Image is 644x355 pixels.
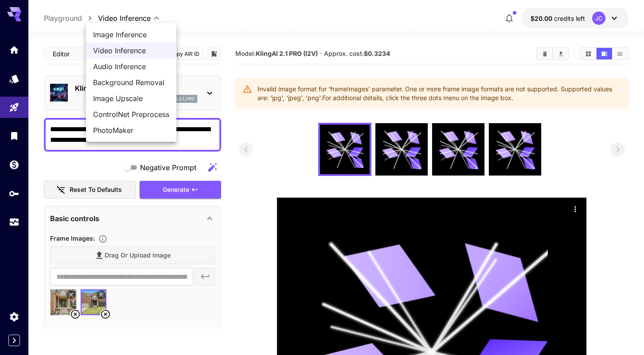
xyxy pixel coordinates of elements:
span: Video Inference [93,45,169,56]
span: ControlNet Preprocess [93,109,169,120]
span: Background Removal [93,77,169,88]
span: PhotoMaker [93,125,169,136]
span: Image Inference [93,29,169,40]
span: Image Upscale [93,93,169,104]
span: Audio Inference [93,61,169,72]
